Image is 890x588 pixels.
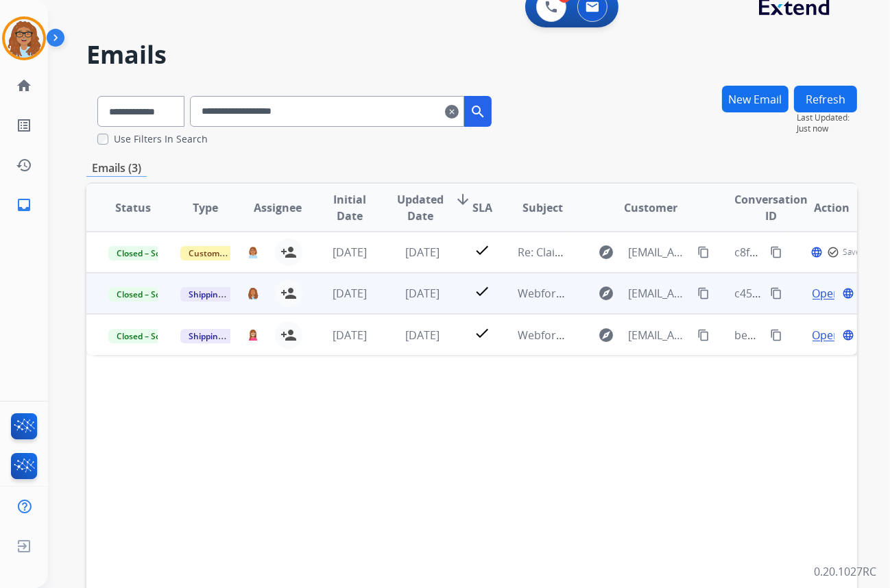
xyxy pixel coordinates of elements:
[842,287,854,299] mat-icon: language
[86,160,147,177] p: Emails (3)
[405,286,440,301] span: [DATE]
[813,327,841,343] span: Open
[598,244,614,260] mat-icon: explore
[810,246,823,258] mat-icon: language
[325,191,374,224] span: Initial Date
[280,327,297,343] mat-icon: person_add
[794,86,857,112] button: Refresh
[445,103,459,120] mat-icon: clear
[470,103,486,120] mat-icon: search
[813,285,841,302] span: Open
[734,191,808,224] span: Conversation ID
[474,242,490,258] mat-icon: check
[16,117,32,134] mat-icon: list_alt
[16,157,32,173] mat-icon: history
[522,199,563,216] span: Subject
[398,191,444,224] span: Updated Date
[722,86,789,112] button: New Email
[280,285,297,302] mat-icon: person_add
[115,199,151,216] span: Status
[598,327,614,343] mat-icon: explore
[248,329,258,341] img: agent-avatar
[405,245,440,260] span: [DATE]
[785,184,857,232] th: Action
[474,283,490,299] mat-icon: check
[770,329,782,341] mat-icon: content_copy
[248,246,258,258] img: agent-avatar
[86,41,857,69] h2: Emails
[518,245,606,260] span: Re: Claim Update
[180,329,274,343] span: Shipping Protection
[193,199,218,216] span: Type
[333,286,367,301] span: [DATE]
[472,199,492,216] span: SLA
[474,325,490,341] mat-icon: check
[405,328,440,343] span: [DATE]
[843,247,865,258] span: Saved
[628,327,690,343] span: [EMAIL_ADDRESS][DOMAIN_NAME]
[333,328,367,343] span: [DATE]
[108,287,184,302] span: Closed – Solved
[180,246,269,260] span: Customer Support
[248,287,258,299] img: agent-avatar
[814,563,876,580] p: 0.20.1027RC
[16,197,32,213] mat-icon: inbox
[797,123,857,134] span: Just now
[108,246,184,260] span: Closed – Solved
[180,287,274,302] span: Shipping Protection
[770,246,782,258] mat-icon: content_copy
[254,199,302,216] span: Assignee
[770,287,782,299] mat-icon: content_copy
[797,112,857,123] span: Last Updated:
[624,199,677,216] span: Customer
[455,191,472,208] mat-icon: arrow_downward
[697,329,710,341] mat-icon: content_copy
[108,329,184,343] span: Closed – Solved
[518,286,828,301] span: Webform from [EMAIL_ADDRESS][DOMAIN_NAME] on [DATE]
[842,329,854,341] mat-icon: language
[697,246,710,258] mat-icon: content_copy
[628,244,690,260] span: [EMAIL_ADDRESS][DOMAIN_NAME]
[280,244,297,260] mat-icon: person_add
[518,328,828,343] span: Webform from [EMAIL_ADDRESS][DOMAIN_NAME] on [DATE]
[598,285,614,302] mat-icon: explore
[827,246,839,258] mat-icon: check_circle_outline
[628,285,690,302] span: [EMAIL_ADDRESS][DOMAIN_NAME]
[5,19,43,58] img: avatar
[333,245,367,260] span: [DATE]
[697,287,710,299] mat-icon: content_copy
[16,77,32,94] mat-icon: home
[114,132,208,146] label: Use Filters In Search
